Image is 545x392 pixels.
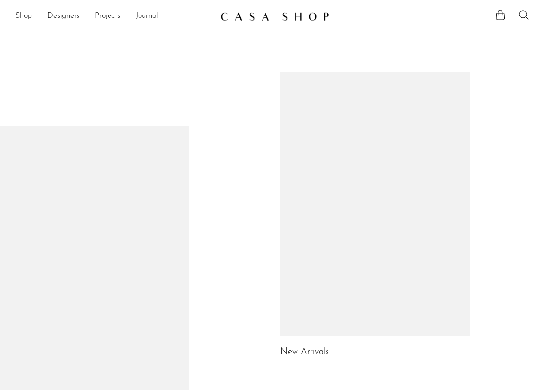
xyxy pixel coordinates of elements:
[136,10,158,23] a: Journal
[16,8,213,25] ul: NEW HEADER MENU
[16,8,213,25] nav: Desktop navigation
[16,10,32,23] a: Shop
[280,348,329,357] a: New Arrivals
[95,10,120,23] a: Projects
[47,10,79,23] a: Designers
